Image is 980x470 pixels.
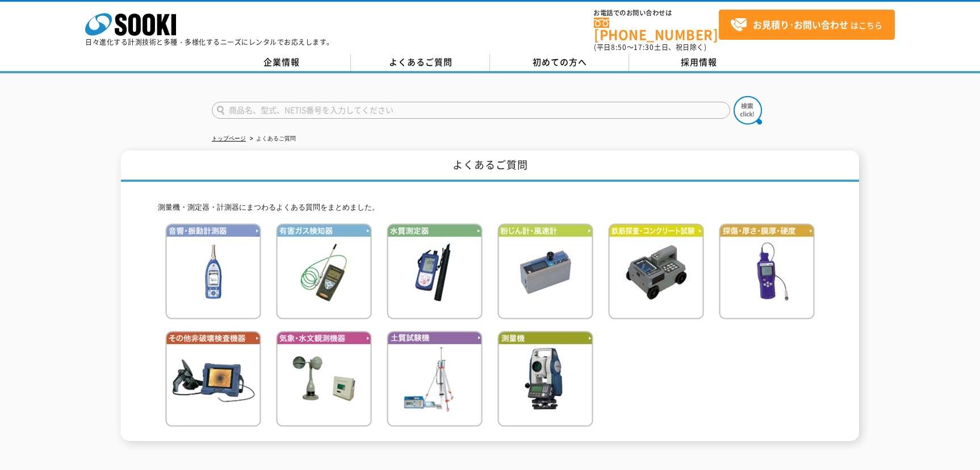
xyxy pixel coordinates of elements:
img: 気象・水文観測機器 [276,331,372,427]
input: 商品名、型式、NETIS番号を入力してください [212,102,730,119]
h1: よくあるご質問 [121,151,859,182]
img: 鉄筋検査・コンクリート試験 [608,223,704,319]
a: [PHONE_NUMBER] [594,18,719,41]
span: はこちら [730,16,882,34]
img: 粉じん計・風速計 [497,223,593,319]
img: 測量機 [497,331,593,427]
li: よくあるご質問 [248,133,296,145]
span: 17:30 [634,42,654,52]
img: btn_search.png [734,96,762,124]
span: お電話でのお問い合わせは [594,10,719,16]
strong: お見積り･お問い合わせ [753,18,848,31]
a: よくあるご質問 [351,54,490,71]
p: 測量機・測定器・計測器にまつわるよくある質問をまとめました。 [158,202,822,214]
span: 8:50 [611,42,627,52]
img: 水質測定器 [387,223,483,319]
a: 初めての方へ [490,54,629,71]
a: トップページ [212,135,246,142]
img: 有害ガス検知器 [276,223,372,319]
p: 日々進化する計測技術と多種・多様化するニーズにレンタルでお応えします。 [85,39,334,45]
img: 音響・振動計測器 [165,223,261,319]
img: 探傷・厚さ・膜厚・硬度 [719,223,815,319]
a: お見積り･お問い合わせはこちら [719,10,895,40]
a: 採用情報 [629,54,768,71]
a: 企業情報 [212,54,351,71]
span: 初めての方へ [533,56,587,68]
img: その他非破壊検査機器 [165,331,261,427]
span: (平日 ～ 土日、祝日除く) [594,42,706,52]
img: 土質試験機 [387,331,483,427]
